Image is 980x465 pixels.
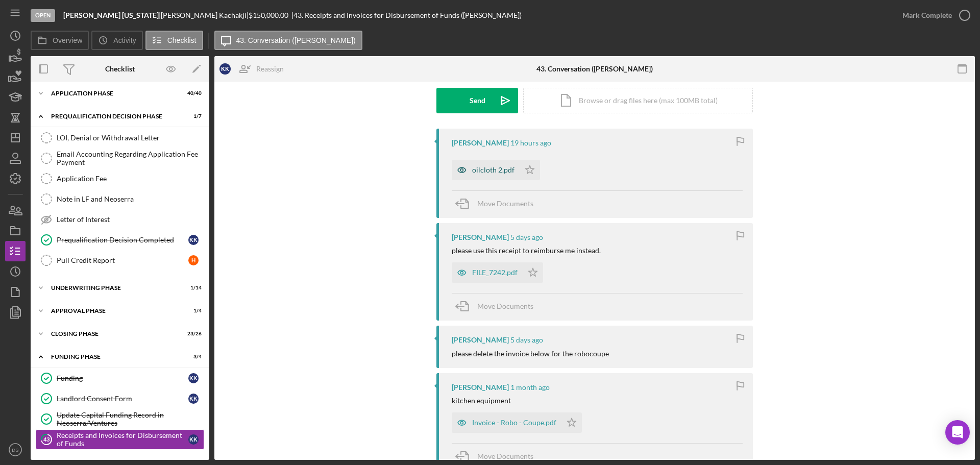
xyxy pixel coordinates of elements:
[452,350,609,358] div: please delete the invoice below for the robocoupe
[510,336,543,344] time: 2025-08-24 17:45
[510,139,551,147] time: 2025-08-28 21:12
[249,11,291,19] div: $150,000.00
[105,65,135,73] div: Checklist
[452,412,582,433] button: Invoice - Robo - Coupe.pdf
[57,395,188,403] div: Landlord Consent Form
[536,65,653,73] div: 43. Conversation ([PERSON_NAME])
[510,383,550,391] time: 2025-07-28 18:46
[57,175,204,183] div: Application Fee
[36,368,204,388] a: FundingKK
[36,250,204,271] a: Pull Credit Report H
[188,373,199,383] div: K K
[510,233,543,241] time: 2025-08-24 17:48
[436,88,518,113] button: Send
[452,293,544,319] button: Move Documents
[477,302,533,310] span: Move Documents
[36,168,204,189] a: Application Fee
[188,235,199,245] div: K K
[161,11,249,19] div: [PERSON_NAME] Kachakji |
[452,262,543,283] button: FILE_7242.pdf
[51,354,176,360] div: Funding Phase
[892,5,975,26] button: Mark Complete
[477,452,533,460] span: Move Documents
[145,31,203,50] button: Checklist
[57,411,204,427] div: Update Capital Funding Record in Neoserra/Ventures
[57,195,204,203] div: Note in LF and Neoserra
[452,191,544,216] button: Move Documents
[36,230,204,250] a: Prequalification Decision CompletedKK
[214,31,362,50] button: 43. Conversation ([PERSON_NAME])
[57,431,188,448] div: Receipts and Invoices for Disbursement of Funds
[472,166,514,174] div: oilcloth 2.pdf
[57,374,188,382] div: Funding
[51,113,176,119] div: Prequalification Decision Phase
[57,150,204,166] div: Email Accounting Regarding Application Fee Payment
[57,236,188,244] div: Prequalification Decision Completed
[91,31,142,50] button: Activity
[214,59,294,79] button: KKReassign
[31,9,55,22] div: Open
[36,189,204,209] a: Note in LF and Neoserra
[291,11,522,19] div: | 43. Receipts and Invoices for Disbursement of Funds ([PERSON_NAME])
[51,331,176,337] div: Closing Phase
[36,388,204,409] a: Landlord Consent FormKK
[113,36,136,44] label: Activity
[452,383,509,391] div: [PERSON_NAME]
[51,308,176,314] div: Approval Phase
[57,134,204,142] div: LOI, Denial or Withdrawal Letter
[470,88,485,113] div: Send
[452,247,601,255] div: please use this receipt to reimburse me instead.
[36,429,204,450] a: 43Receipts and Invoices for Disbursement of FundsKK
[31,31,89,50] button: Overview
[256,59,284,79] div: Reassign
[36,209,204,230] a: Letter of Interest
[63,11,161,19] div: |
[57,256,188,264] div: Pull Credit Report
[452,139,509,147] div: [PERSON_NAME]
[36,148,204,168] a: Email Accounting Regarding Application Fee Payment
[51,90,176,96] div: Application Phase
[902,5,952,26] div: Mark Complete
[472,268,518,277] div: FILE_7242.pdf
[5,439,26,460] button: DS
[183,90,202,96] div: 40 / 40
[452,397,511,405] div: kitchen equipment
[43,436,50,443] tspan: 43
[945,420,970,445] div: Open Intercom Messenger
[183,354,202,360] div: 3 / 4
[188,434,199,445] div: K K
[167,36,197,44] label: Checklist
[183,331,202,337] div: 23 / 26
[188,255,199,265] div: H
[236,36,356,44] label: 43. Conversation ([PERSON_NAME])
[472,419,556,427] div: Invoice - Robo - Coupe.pdf
[53,36,82,44] label: Overview
[36,128,204,148] a: LOI, Denial or Withdrawal Letter
[452,336,509,344] div: [PERSON_NAME]
[183,285,202,291] div: 1 / 14
[188,394,199,404] div: K K
[219,63,231,75] div: K K
[36,409,204,429] a: Update Capital Funding Record in Neoserra/Ventures
[452,160,540,180] button: oilcloth 2.pdf
[57,215,204,224] div: Letter of Interest
[51,285,176,291] div: Underwriting Phase
[183,308,202,314] div: 1 / 4
[63,11,159,19] b: [PERSON_NAME] [US_STATE]
[452,233,509,241] div: [PERSON_NAME]
[12,447,18,453] text: DS
[183,113,202,119] div: 1 / 7
[477,199,533,208] span: Move Documents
